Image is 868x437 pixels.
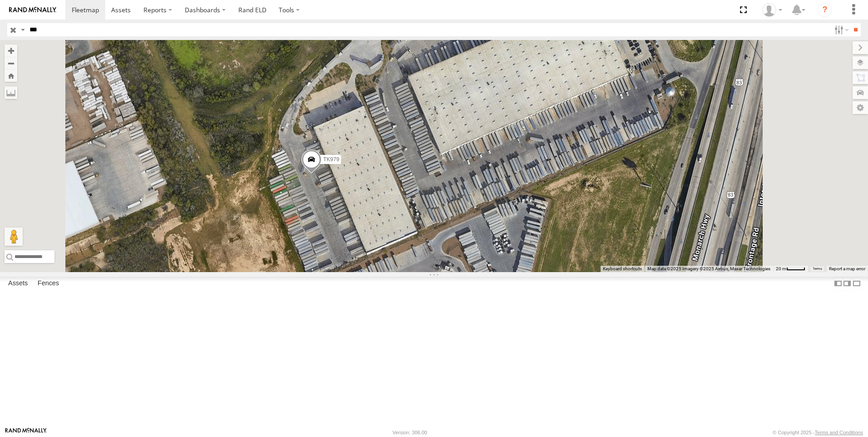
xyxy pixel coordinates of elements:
[818,3,832,17] i: ?
[843,277,852,290] label: Dock Summary Table to the Right
[9,7,56,13] img: rand-logo.svg
[393,430,427,435] div: Version: 306.00
[815,430,863,435] a: Terms and Conditions
[5,45,17,57] button: Zoom in
[759,3,785,17] div: Norma Casillas
[773,430,863,435] div: © Copyright 2025 -
[5,428,47,437] a: Visit our Website
[5,70,17,82] button: Zoom Home
[647,266,770,271] span: Map data ©2025 Imagery ©2025 Airbus, Maxar Technologies
[773,266,808,272] button: Map Scale: 20 m per 38 pixels
[5,86,17,99] label: Measure
[853,101,868,114] label: Map Settings
[852,277,861,290] label: Hide Summary Table
[829,266,865,271] a: Report a map error
[5,228,23,246] button: Drag Pegman onto the map to open Street View
[323,156,339,163] span: TK979
[831,23,850,36] label: Search Filter Options
[5,57,17,70] button: Zoom out
[4,277,32,290] label: Assets
[603,266,642,272] button: Keyboard shortcuts
[19,23,26,36] label: Search Query
[33,277,64,290] label: Fences
[776,266,786,271] span: 20 m
[833,277,843,290] label: Dock Summary Table to the Left
[813,267,822,271] a: Terms (opens in new tab)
